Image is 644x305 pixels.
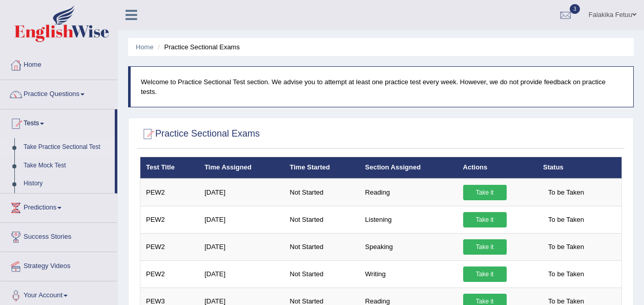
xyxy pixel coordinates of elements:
h2: Practice Sectional Exams [140,126,260,142]
th: Test Title [140,157,199,179]
span: To be Taken [543,212,589,227]
a: Take it [463,212,507,227]
a: Take it [463,239,507,255]
a: Tests [1,109,115,135]
td: [DATE] [199,179,284,206]
a: Take it [463,266,507,282]
span: To be Taken [543,266,589,282]
td: Not Started [284,179,360,206]
a: Home [136,43,154,51]
td: [DATE] [199,233,284,260]
td: Not Started [284,233,360,260]
td: Listening [360,206,458,233]
td: PEW2 [140,260,199,288]
th: Status [537,157,621,179]
td: Writing [360,260,458,288]
th: Time Started [284,157,360,179]
td: Not Started [284,206,360,233]
a: Success Stories [1,223,117,249]
li: Practice Sectional Exams [155,42,240,52]
a: Practice Questions [1,80,117,106]
th: Actions [458,157,538,179]
td: Speaking [360,233,458,260]
a: Take Mock Test [19,157,115,175]
a: Take it [463,185,507,200]
span: To be Taken [543,239,589,255]
a: Home [1,51,117,77]
p: Welcome to Practice Sectional Test section. We advise you to attempt at least one practice test e... [141,77,623,97]
td: [DATE] [199,206,284,233]
th: Time Assigned [199,157,284,179]
td: Reading [360,179,458,206]
a: Predictions [1,194,117,219]
th: Section Assigned [360,157,458,179]
a: Take Practice Sectional Test [19,138,115,157]
td: Not Started [284,260,360,288]
td: [DATE] [199,260,284,288]
span: 3 [570,4,580,14]
span: To be Taken [543,185,589,200]
td: PEW2 [140,179,199,206]
a: Strategy Videos [1,252,117,278]
td: PEW2 [140,233,199,260]
a: History [19,175,115,193]
td: PEW2 [140,206,199,233]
